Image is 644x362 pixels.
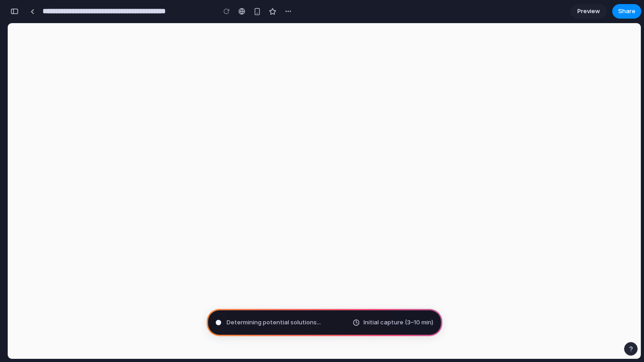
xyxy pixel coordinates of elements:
span: Determining potential solutions ... [227,318,321,327]
span: Share [618,7,635,16]
a: Preview [571,4,607,19]
span: Initial capture (3–10 min) [363,318,433,327]
button: Share [612,4,641,19]
span: Preview [577,7,600,16]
